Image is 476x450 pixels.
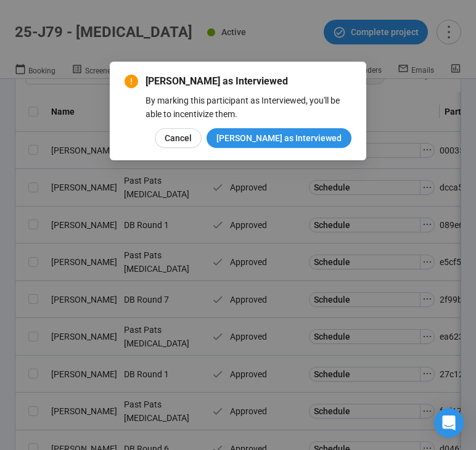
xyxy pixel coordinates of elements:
span: exclamation-circle [125,75,138,88]
div: Open Intercom Messenger [434,408,464,438]
span: [PERSON_NAME] as Interviewed [146,74,351,89]
button: Cancel [155,128,202,148]
span: [PERSON_NAME] as Interviewed [216,131,342,145]
button: [PERSON_NAME] as Interviewed [207,128,351,148]
div: By marking this participant as Interviewed, you'll be able to incentivize them. [146,94,351,121]
span: Cancel [165,131,192,145]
